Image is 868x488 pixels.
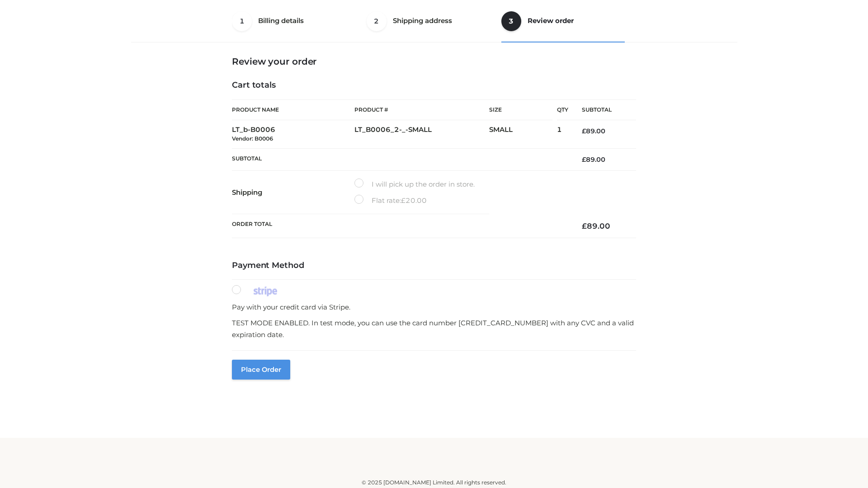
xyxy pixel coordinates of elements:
th: Qty [557,99,568,120]
bdi: 20.00 [401,196,427,205]
label: Flat rate: [354,195,427,206]
button: Place order [232,360,290,380]
small: Vendor: B0006 [232,135,273,142]
td: 1 [557,120,568,149]
span: £ [582,127,586,135]
th: Subtotal [568,100,636,120]
span: £ [582,155,586,164]
th: Order Total [232,214,568,238]
h4: Payment Method [232,261,636,271]
h3: Review your order [232,56,636,67]
td: LT_b-B0006 [232,120,354,149]
td: LT_B0006_2-_-SMALL [354,120,489,149]
p: TEST MODE ENABLED. In test mode, you can use the card number [CREDIT_CARD_NUMBER] with any CVC an... [232,317,636,340]
th: Subtotal [232,148,568,170]
span: £ [582,221,587,230]
p: Pay with your credit card via Stripe. [232,301,636,313]
h4: Cart totals [232,80,636,90]
th: Shipping [232,171,354,214]
th: Product # [354,99,489,120]
th: Product Name [232,99,354,120]
th: Size [489,100,552,120]
td: SMALL [489,120,557,149]
bdi: 89.00 [582,221,610,230]
span: £ [401,196,406,205]
label: I will pick up the order in store. [354,178,475,190]
bdi: 89.00 [582,127,605,135]
bdi: 89.00 [582,155,605,164]
div: © 2025 [DOMAIN_NAME] Limited. All rights reserved. [134,478,734,487]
